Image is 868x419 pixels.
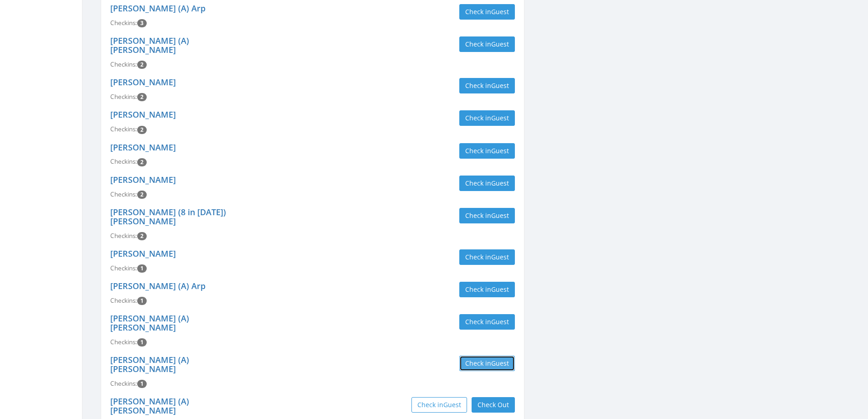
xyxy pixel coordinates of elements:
span: Guest [491,359,509,367]
span: Checkins: [110,19,137,27]
button: Check inGuest [459,78,515,93]
span: Checkins: [110,157,137,166]
span: Checkin count [137,61,147,69]
button: Check inGuest [459,356,515,371]
span: Guest [491,81,509,90]
span: Checkins: [110,379,137,388]
span: Guest [443,400,461,409]
span: Guest [491,253,509,261]
button: Check inGuest [459,314,515,330]
span: Guest [491,211,509,220]
span: Checkin count [137,264,147,273]
span: Checkin count [137,338,147,347]
a: [PERSON_NAME] (8 in [DATE]) [PERSON_NAME] [110,207,226,227]
span: Checkin count [137,19,147,27]
a: [PERSON_NAME] (A) Arp [110,3,205,14]
span: Checkins: [110,60,137,68]
span: Guest [491,146,509,155]
span: Checkins: [110,296,137,305]
span: Checkin count [137,232,147,240]
button: Check inGuest [411,397,467,413]
span: Guest [491,317,509,326]
span: Checkins: [110,264,137,272]
button: Check inGuest [459,176,515,191]
span: Guest [491,179,509,187]
span: Checkins: [110,338,137,346]
span: Checkin count [137,93,147,101]
a: [PERSON_NAME] (A) [PERSON_NAME] [110,354,189,374]
a: [PERSON_NAME] [110,109,176,120]
span: Checkins: [110,190,137,198]
button: Check inGuest [459,249,515,265]
a: [PERSON_NAME] (A) Arp [110,280,205,291]
button: Check inGuest [459,4,515,20]
span: Guest [491,114,509,122]
button: Check inGuest [459,282,515,297]
span: Checkins: [110,232,137,240]
span: Checkin count [137,158,147,166]
button: Check Out [472,397,515,413]
a: [PERSON_NAME] [110,142,176,153]
span: Checkins: [110,93,137,101]
span: Guest [491,40,509,48]
span: Checkin count [137,126,147,134]
span: Checkin count [137,191,147,199]
a: [PERSON_NAME] [110,248,176,259]
span: Checkins: [110,125,137,133]
a: [PERSON_NAME] [110,174,176,185]
span: Guest [491,285,509,294]
button: Check inGuest [459,36,515,52]
button: Check inGuest [459,143,515,159]
a: [PERSON_NAME] (A) [PERSON_NAME] [110,313,189,333]
button: Check inGuest [459,110,515,126]
a: [PERSON_NAME] (A) [PERSON_NAME] [110,35,189,55]
a: [PERSON_NAME] (A) [PERSON_NAME] [110,396,189,416]
span: Guest [491,7,509,16]
a: [PERSON_NAME] [110,77,176,88]
span: Checkin count [137,380,147,388]
span: Checkin count [137,297,147,305]
button: Check inGuest [459,208,515,223]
